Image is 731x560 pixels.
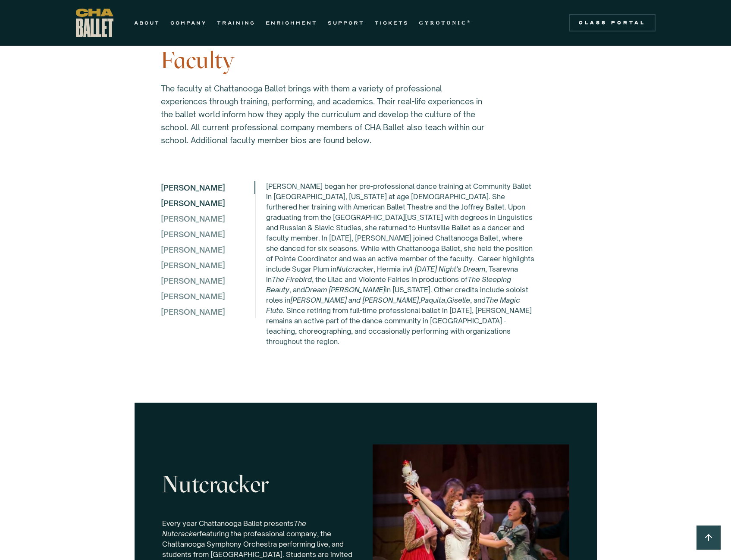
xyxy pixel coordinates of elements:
em: The Firebird [272,275,312,284]
div: [PERSON_NAME] [161,243,254,256]
a: TICKETS [375,18,409,28]
a: SUPPORT [328,18,364,28]
h4: Nutcracker [162,472,359,497]
em: Paquita [420,296,445,304]
a: ABOUT [134,18,160,28]
a: home [76,9,113,37]
div: [PERSON_NAME] [161,259,254,272]
div: Class Portal [574,19,650,26]
em: [PERSON_NAME] and [PERSON_NAME] [290,296,419,304]
em: The Nutcracker [162,519,306,538]
em: Nutcracker [336,265,373,273]
p: [PERSON_NAME] began her pre-professional dance training at Community Ballet in [GEOGRAPHIC_DATA],... [266,181,535,347]
em: Dream [PERSON_NAME] [305,285,385,294]
a: ENRICHMENT [266,18,317,28]
a: Class Portal [569,14,656,31]
div: [PERSON_NAME] [161,197,254,210]
div: [PERSON_NAME] [161,305,254,318]
h3: Faculty [161,47,571,73]
em: A [DATE] Night's Dream [408,265,485,273]
strong: GYROTONIC [419,20,467,26]
sup: ® [467,19,472,24]
div: [PERSON_NAME] [161,290,254,303]
div: [PERSON_NAME] [161,212,254,225]
a: TRAINING [217,18,255,28]
div: [PERSON_NAME] [161,274,254,287]
div: [PERSON_NAME] [161,228,254,241]
a: COMPANY [170,18,207,28]
em: Giselle [447,296,470,304]
a: GYROTONIC® [419,18,472,28]
p: The faculty at Chattanooga Ballet brings with them a variety of professional experiences through ... [161,82,484,147]
div: [PERSON_NAME] [161,181,225,194]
